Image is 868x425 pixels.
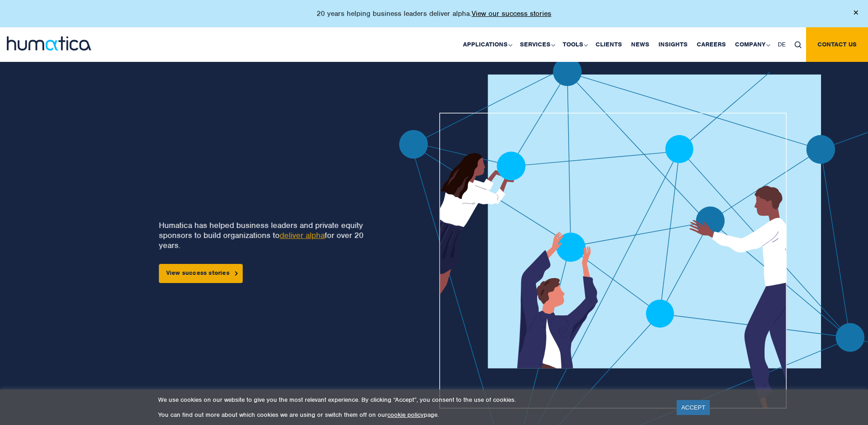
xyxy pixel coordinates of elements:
img: arrowicon [235,271,238,275]
img: search_icon [795,41,801,48]
a: News [627,27,654,62]
p: We use cookies on our website to give you the most relevant experience. By clicking “Accept”, you... [158,396,665,404]
a: DE [773,27,790,62]
span: DE [778,40,786,48]
a: Clients [591,27,627,62]
a: Insights [654,27,692,62]
a: Tools [558,27,591,62]
p: You can find out more about which cookies we are using or switch them off on our page. [158,411,665,419]
p: 20 years helping business leaders deliver alpha. [317,9,551,18]
p: Humatica has helped business leaders and private equity sponsors to build organizations to for ov... [159,220,370,250]
a: Applications [458,27,515,62]
a: ACCEPT [677,400,710,415]
a: View success stories [159,264,242,283]
a: Company [730,27,773,62]
a: deliver alpha [279,230,324,240]
a: Careers [692,27,730,62]
a: View our success stories [472,9,551,18]
a: cookie policy [387,411,424,419]
img: logo [7,36,91,51]
a: Contact us [806,27,868,62]
a: Services [515,27,558,62]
